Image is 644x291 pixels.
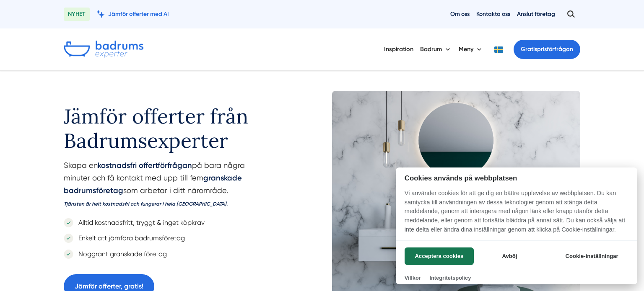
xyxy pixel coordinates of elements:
[405,275,421,281] a: Villkor
[555,247,628,265] button: Cookie-inställningar
[396,174,637,182] h2: Cookies används på webbplatsen
[396,189,637,240] p: Vi använder cookies för att ge dig en bättre upplevelse av webbplatsen. Du kan samtycka till anvä...
[405,247,474,265] button: Acceptera cookies
[429,275,471,281] a: Integritetspolicy
[476,247,543,265] button: Avböj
